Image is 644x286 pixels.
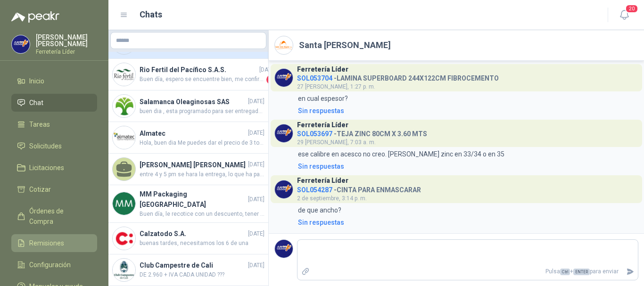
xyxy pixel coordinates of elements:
span: Buen día, espero se encuentre bien, me confirma la fecha de despacho por favor [140,75,264,84]
span: buen dia , esta programado para ser entregado hoy, gracias [140,107,264,116]
h4: - TEJA ZINC 80CM X 3.60 MTS [297,128,427,137]
a: Configuración [11,256,97,274]
span: 1 [266,75,276,84]
span: Remisiones [29,238,64,248]
span: SOL053697 [297,130,332,138]
img: Company Logo [113,63,135,86]
span: 2 de septiembre, 3:14 p. m. [297,195,367,202]
a: Sin respuestas [296,106,638,116]
span: 27 [PERSON_NAME], 1:27 p. m. [297,83,375,90]
a: Company LogoMM Packaging [GEOGRAPHIC_DATA][DATE]Buen día, le recotice con un descuento, tener en ... [108,185,268,223]
span: buenas tardes, necesitamos los 6 de una [140,239,264,248]
span: [DATE] [248,97,264,106]
span: DE 2.960 + IVA CADA UNIDAD ??? [140,270,264,279]
a: Cotizar [11,180,97,198]
span: Configuración [29,260,71,270]
img: Company Logo [275,180,293,198]
div: Sin respuestas [298,106,344,116]
img: Company Logo [275,240,293,258]
h1: Chats [140,8,162,21]
h4: - CINTA PARA ENMASCARAR [297,184,421,193]
a: Chat [11,94,97,112]
p: en cual espesor? [298,93,348,104]
a: Solicitudes [11,137,97,155]
span: Tareas [29,119,50,130]
h4: Calzatodo S.A. [140,229,246,239]
h4: [PERSON_NAME] [PERSON_NAME] [140,160,246,170]
span: Inicio [29,76,44,86]
img: Company Logo [275,69,293,87]
span: [DATE] [248,229,264,238]
div: Sin respuestas [298,161,344,172]
img: Company Logo [113,192,135,215]
a: Licitaciones [11,159,97,177]
a: Órdenes de Compra [11,202,97,230]
h2: Santa [PERSON_NAME] [299,39,391,52]
span: entre 4 y 5 pm se hara la entrega, lo que ha pasado es que el pedido llego ayer fuera del horario... [140,170,264,179]
span: Chat [29,98,43,108]
a: [PERSON_NAME] [PERSON_NAME][DATE]entre 4 y 5 pm se hara la entrega, lo que ha pasado es que el pe... [108,154,268,185]
p: Ferretería Líder [36,49,97,55]
a: Company LogoSalamanca Oleaginosas SAS[DATE]buen dia , esta programado para ser entregado hoy, gra... [108,90,268,122]
img: Company Logo [113,126,135,149]
a: Tareas [11,115,97,133]
h4: Salamanca Oleaginosas SAS [140,97,246,107]
a: Sin respuestas [296,161,638,172]
img: Company Logo [275,36,293,54]
span: 29 [PERSON_NAME], 7:03 a. m. [297,139,376,146]
span: [DATE] [248,195,264,204]
p: Pulsa + para enviar [314,263,623,280]
a: Company LogoClub Campestre de Cali[DATE]DE 2.960 + IVA CADA UNIDAD ??? [108,254,268,286]
span: Hola, buen dia Me puedes dar el precio de 3 toneladas de ángulos 2X3/16 Y cual es el tiempo de en... [140,139,264,147]
button: 20 [616,7,633,24]
h3: Ferretería Líder [297,123,348,128]
h4: Club Campestre de Cali [140,260,246,270]
span: Buen día, le recotice con un descuento, tener en cuenta que como son diferentes tallas se entrega... [140,210,264,219]
span: [DATE] [259,65,276,74]
h4: MM Packaging [GEOGRAPHIC_DATA] [140,189,246,210]
p: de que ancho? [298,205,341,215]
a: Company LogoRio Fertil del Pacífico S.A.S.[DATE]Buen día, espero se encuentre bien, me confirma l... [108,59,268,90]
span: Licitaciones [29,163,64,173]
h3: Ferretería Líder [297,178,348,183]
span: Ctrl [560,269,570,275]
a: Remisiones [11,234,97,252]
img: Company Logo [12,35,30,53]
span: [DATE] [248,129,264,138]
span: Solicitudes [29,141,62,151]
span: [DATE] [248,261,264,270]
h4: - LAMINA SUPERBOARD 244X122CM FIBROCEMENTO [297,72,499,81]
h3: Ferretería Líder [297,67,348,72]
img: Company Logo [113,227,135,250]
span: Órdenes de Compra [29,206,88,227]
h4: Almatec [140,128,246,139]
span: 20 [625,4,638,13]
a: Company LogoCalzatodo S.A.[DATE]buenas tardes, necesitamos los 6 de una [108,223,268,254]
span: ENTER [573,269,590,275]
label: Adjuntar archivos [297,263,314,280]
img: Company Logo [113,259,135,281]
div: Sin respuestas [298,217,344,228]
img: Company Logo [113,95,135,117]
span: [DATE] [248,160,264,169]
span: SOL053704 [297,74,332,82]
img: Company Logo [275,124,293,142]
p: ese calibre en acesco no creo. [PERSON_NAME] zinc en 33/34 o en 35 [298,149,504,159]
img: Logo peakr [11,11,59,23]
button: Enviar [622,263,638,280]
span: Cotizar [29,184,51,195]
a: Company LogoAlmatec[DATE]Hola, buen dia Me puedes dar el precio de 3 toneladas de ángulos 2X3/16 ... [108,122,268,154]
h4: Rio Fertil del Pacífico S.A.S. [140,65,257,75]
p: [PERSON_NAME] [PERSON_NAME] [36,34,97,47]
a: Sin respuestas [296,217,638,228]
span: SOL054287 [297,186,332,194]
a: Inicio [11,72,97,90]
